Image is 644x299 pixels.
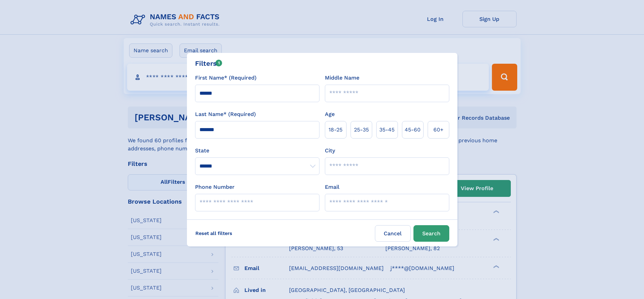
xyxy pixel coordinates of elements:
label: Age [325,110,335,118]
label: Reset all filters [191,225,237,241]
label: State [195,147,319,155]
label: Middle Name [325,74,359,82]
span: 18‑25 [329,126,342,134]
div: Filters [195,58,222,68]
label: Phone Number [195,183,235,191]
span: 25‑35 [354,126,369,134]
label: Last Name* (Required) [195,110,256,118]
label: City [325,147,335,155]
label: First Name* (Required) [195,74,257,82]
label: Email [325,183,339,191]
span: 60+ [433,126,444,134]
button: Search [413,225,449,242]
label: Cancel [375,225,411,242]
span: 35‑45 [379,126,395,134]
span: 45‑60 [405,126,421,134]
